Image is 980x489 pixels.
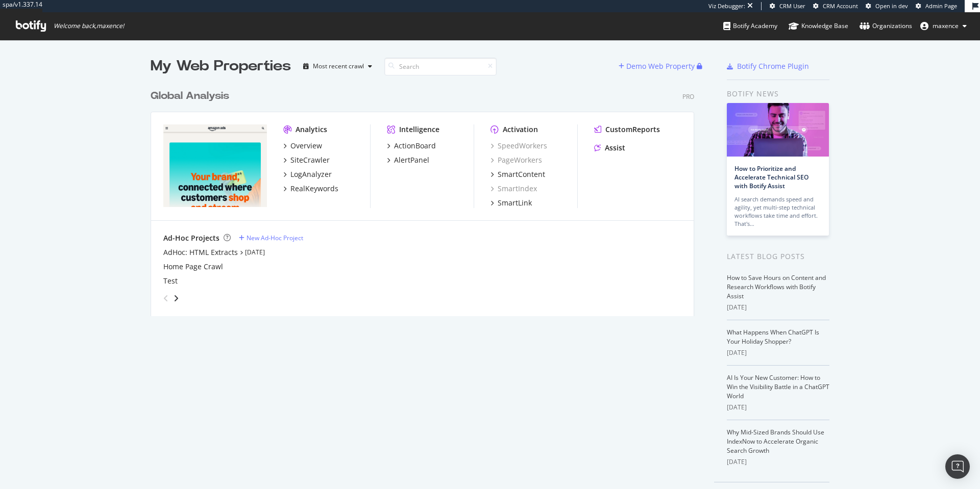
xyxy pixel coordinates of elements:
span: Admin Page [925,2,957,10]
div: grid [151,76,702,316]
div: Botify news [727,88,829,99]
div: Viz Debugger: [708,2,745,10]
div: Organizations [860,21,912,31]
div: Demo Web Property [626,61,695,71]
input: Search [384,58,497,75]
a: CustomReports [594,124,660,135]
div: Global Analysis [151,89,229,104]
div: CustomReports [605,124,660,135]
button: Demo Web Property [619,58,697,74]
a: CRM Account [813,2,858,10]
div: Botify Academy [723,21,777,31]
a: CRM User [770,2,805,10]
a: Overview [283,141,322,151]
div: Most recent crawl [313,63,364,69]
img: https://advertising.amazon.com [163,124,267,207]
div: SmartContent [498,169,545,179]
div: [DATE] [727,303,829,312]
span: maxence [933,21,959,30]
a: Botify Chrome Plugin [727,61,809,71]
div: SmartLink [498,198,532,208]
div: Pro [682,92,694,101]
div: Activation [503,124,538,135]
div: [DATE] [727,403,829,412]
a: Open in dev [866,2,908,10]
div: [DATE] [727,457,829,467]
a: Demo Web Property [619,62,697,70]
span: CRM Account [823,2,858,10]
a: Home Page Crawl [163,262,223,272]
div: Analytics [296,124,327,135]
div: LogAnalyzer [290,169,332,179]
a: Knowledge Base [789,12,848,40]
div: AI search demands speed and agility, yet multi-step technical workflows take time and effort. Tha... [734,195,821,228]
a: SmartContent [491,169,545,179]
a: Why Mid-Sized Brands Should Use IndexNow to Accelerate Organic Search Growth [727,428,824,455]
span: Welcome back, maxence ! [54,22,124,30]
div: SiteCrawler [290,155,330,165]
span: Open in dev [875,2,908,10]
a: AlertPanel [387,155,429,165]
div: Open Intercom Messenger [945,454,970,479]
div: Overview [290,141,322,151]
div: Latest Blog Posts [727,251,829,262]
div: Ad-Hoc Projects [163,233,219,243]
img: How to Prioritize and Accelerate Technical SEO with Botify Assist [727,103,829,157]
a: PageWorkers [491,155,542,165]
a: SpeedWorkers [491,141,547,151]
a: AI Is Your New Customer: How to Win the Visibility Battle in a ChatGPT World [727,373,829,400]
div: angle-right [173,293,180,303]
a: LogAnalyzer [283,169,332,179]
a: SmartIndex [491,184,537,194]
a: [DATE] [245,248,265,256]
a: SiteCrawler [283,155,330,165]
button: Most recent crawl [299,58,376,74]
div: [DATE] [727,348,829,357]
a: Assist [594,143,625,153]
a: How to Prioritize and Accelerate Technical SEO with Botify Assist [734,164,808,190]
a: AdHoc: HTML Extracts [163,247,238,258]
div: New Ad-Hoc Project [247,234,303,242]
div: Knowledge Base [789,21,848,31]
div: angle-left [159,290,173,306]
div: Intelligence [399,124,439,135]
div: AlertPanel [394,155,429,165]
a: Test [163,276,178,286]
a: Admin Page [916,2,957,10]
a: Organizations [860,12,912,40]
a: What Happens When ChatGPT Is Your Holiday Shopper? [727,328,819,346]
a: New Ad-Hoc Project [239,234,303,242]
div: Botify Chrome Plugin [737,61,809,71]
div: RealKeywords [290,184,338,194]
span: CRM User [779,2,805,10]
div: My Web Properties [151,56,291,76]
a: ActionBoard [387,141,436,151]
div: ActionBoard [394,141,436,151]
button: maxence [912,18,975,34]
a: SmartLink [491,198,532,208]
a: Global Analysis [151,89,233,104]
a: How to Save Hours on Content and Research Workflows with Botify Assist [727,273,826,300]
div: Assist [605,143,625,153]
a: RealKeywords [283,184,338,194]
a: Botify Academy [723,12,777,40]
